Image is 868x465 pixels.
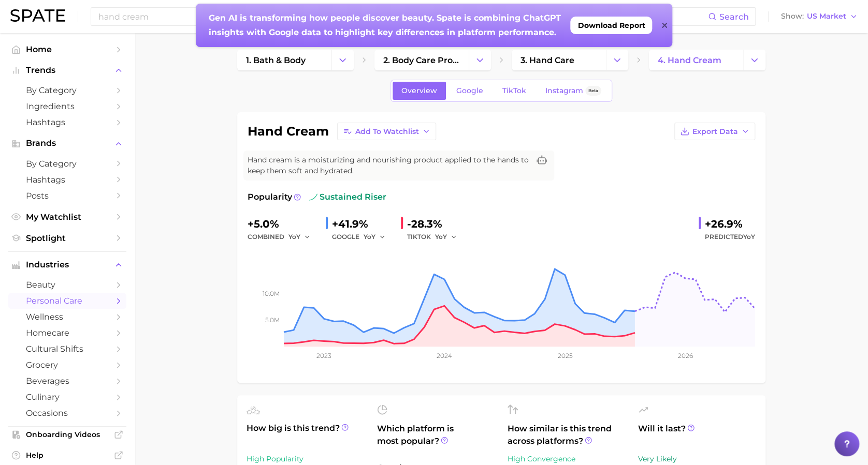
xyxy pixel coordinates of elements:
[743,50,765,70] button: Change Category
[705,231,755,243] span: Predicted
[494,82,535,100] a: TikTok
[557,352,572,359] tspan: 2025
[26,312,109,322] span: wellness
[26,430,109,439] span: Onboarding Videos
[807,13,846,19] span: US Market
[8,309,126,325] a: wellness
[8,136,126,151] button: Brands
[248,125,329,138] h1: hand cream
[8,405,126,421] a: occasions
[10,9,65,22] img: SPATE
[332,231,393,243] div: GOOGLE
[437,352,452,359] tspan: 2024
[638,423,756,447] span: Will it last?
[288,232,300,241] span: YoY
[8,373,126,389] a: beverages
[337,123,436,140] button: Add to Watchlist
[248,155,529,176] span: Hand cream is a moisturizing and nourishing product applied to the hands to keep them soft and hy...
[8,357,126,373] a: grocery
[26,344,109,354] span: cultural shifts
[435,232,447,241] span: YoY
[8,209,126,225] a: My Watchlist
[8,188,126,204] a: Posts
[364,231,386,243] button: YoY
[537,82,610,100] a: InstagramBeta
[26,360,109,370] span: grocery
[8,447,126,463] a: Help
[26,44,109,54] span: Home
[8,325,126,341] a: homecare
[26,175,109,185] span: Hashtags
[8,63,126,78] button: Trends
[8,277,126,293] a: beauty
[8,172,126,188] a: Hashtags
[8,41,126,57] a: Home
[26,280,109,290] span: beauty
[638,453,756,465] div: Very Likely
[237,50,331,70] a: 1. bath & body
[658,55,721,65] span: 4. hand cream
[508,453,626,465] div: High Convergence
[435,231,457,243] button: YoY
[8,230,126,246] a: Spotlight
[545,86,583,95] span: Instagram
[26,117,109,127] span: Hashtags
[407,231,464,243] div: TIKTOK
[377,423,495,457] span: Which platform is most popular?
[26,233,109,243] span: Spotlight
[364,232,375,241] span: YoY
[8,82,126,98] a: by Category
[407,216,464,232] div: -28.3%
[26,212,109,222] span: My Watchlist
[26,392,109,402] span: culinary
[309,191,386,203] span: sustained riser
[26,408,109,418] span: occasions
[331,50,354,70] button: Change Category
[26,260,109,269] span: Industries
[26,451,109,460] span: Help
[8,114,126,130] a: Hashtags
[8,341,126,357] a: cultural shifts
[778,10,860,23] button: ShowUS Market
[332,216,393,232] div: +41.9%
[649,50,743,70] a: 4. hand cream
[26,328,109,338] span: homecare
[508,423,626,447] span: How similar is this trend across platforms?
[588,86,598,95] span: Beta
[692,127,738,136] span: Export Data
[383,55,460,65] span: 2. body care products
[374,50,469,70] a: 2. body care products
[8,427,126,442] a: Onboarding Videos
[97,8,708,25] input: Search here for a brand, industry, or ingredient
[355,127,419,136] span: Add to Watchlist
[248,216,317,232] div: +5.0%
[248,231,317,243] div: combined
[246,55,306,65] span: 1. bath & body
[288,231,311,243] button: YoY
[456,86,483,95] span: Google
[247,422,365,447] span: How big is this trend?
[502,86,526,95] span: TikTok
[8,257,126,273] button: Industries
[8,389,126,405] a: culinary
[26,296,109,306] span: personal care
[447,82,492,100] a: Google
[26,66,109,75] span: Trends
[512,50,606,70] a: 3. hand care
[8,98,126,114] a: Ingredients
[26,139,109,148] span: Brands
[8,293,126,309] a: personal care
[674,123,755,140] button: Export Data
[8,156,126,172] a: by Category
[247,453,365,465] div: High Popularity
[719,12,749,22] span: Search
[401,86,437,95] span: Overview
[26,376,109,386] span: beverages
[606,50,628,70] button: Change Category
[26,101,109,111] span: Ingredients
[743,233,755,241] span: YoY
[26,85,109,95] span: by Category
[781,13,804,19] span: Show
[26,159,109,169] span: by Category
[705,216,755,232] div: +26.9%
